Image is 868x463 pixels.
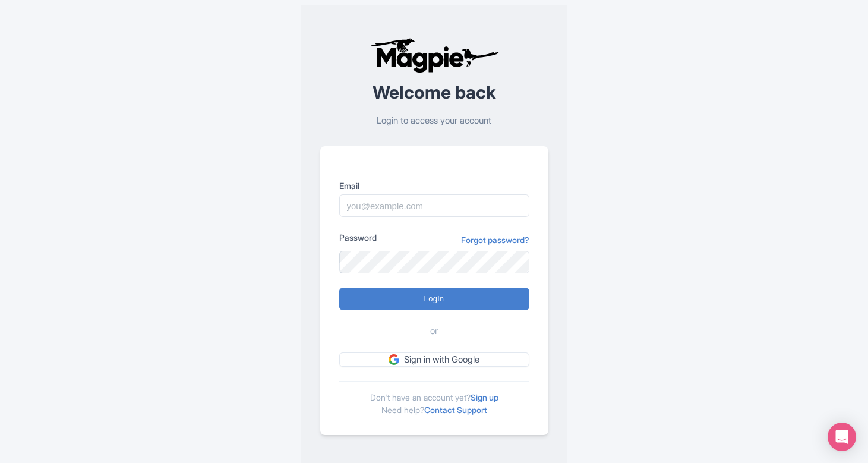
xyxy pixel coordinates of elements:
[339,288,529,310] input: Login
[320,83,548,102] h2: Welcome back
[461,234,529,246] a: Forgot password?
[339,194,529,217] input: you@example.com
[339,231,377,244] label: Password
[828,423,856,451] div: Open Intercom Messenger
[320,114,548,128] p: Login to access your account
[367,37,501,73] img: logo-ab69f6fb50320c5b225c76a69d11143b.png
[471,392,498,402] a: Sign up
[339,381,529,416] div: Don't have an account yet? Need help?
[339,352,529,367] a: Sign in with Google
[339,179,529,192] label: Email
[424,405,487,415] a: Contact Support
[430,325,438,338] span: or
[389,354,399,365] img: google.svg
